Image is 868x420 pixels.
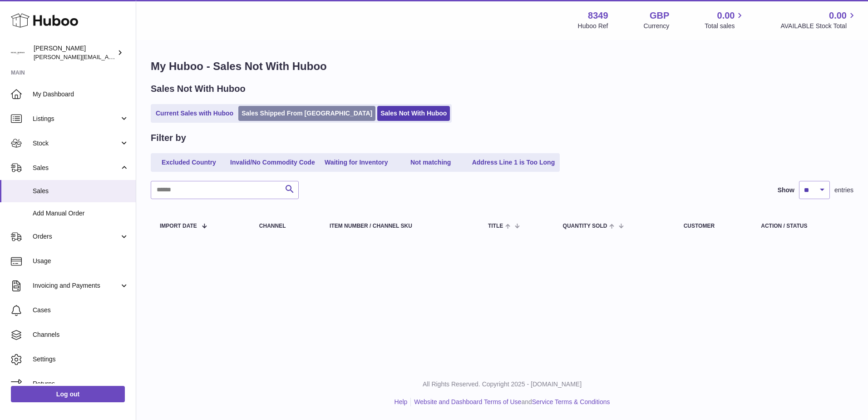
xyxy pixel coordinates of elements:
[33,355,129,364] span: Settings
[778,186,794,195] label: Show
[33,380,129,388] span: Returns
[780,22,857,30] span: AVAILABLE Stock Total
[238,106,375,121] a: Sales Shipped From [GEOGRAPHIC_DATA]
[684,223,743,229] div: Customer
[761,223,844,229] div: Action / Status
[705,22,745,30] span: Total sales
[532,398,610,405] a: Service Terms & Conditions
[488,223,503,229] span: Title
[411,398,610,406] li: and
[11,46,25,60] img: katy.taghizadeh@michelgermain.com
[578,22,608,30] div: Huboo Ref
[33,139,119,148] span: Stock
[33,90,129,99] span: My Dashboard
[34,44,115,61] div: [PERSON_NAME]
[33,330,129,339] span: Channels
[33,281,119,290] span: Invoicing and Payments
[33,232,119,241] span: Orders
[563,223,607,229] span: Quantity Sold
[259,223,311,229] div: Channel
[330,223,470,229] div: Item Number / Channel SKU
[469,155,558,170] a: Address Line 1 is Too Long
[650,10,669,22] strong: GBP
[34,53,182,60] span: [PERSON_NAME][EMAIL_ADDRESS][DOMAIN_NAME]
[780,10,857,30] a: 0.00 AVAILABLE Stock Total
[33,209,129,218] span: Add Manual Order
[320,155,393,170] a: Waiting for Inventory
[11,386,125,402] a: Log out
[160,223,197,229] span: Import date
[644,22,670,30] div: Currency
[588,10,608,22] strong: 8349
[33,187,129,195] span: Sales
[33,164,119,172] span: Sales
[834,186,853,195] span: entries
[151,83,246,95] h2: Sales Not With Huboo
[153,155,225,170] a: Excluded Country
[33,115,119,123] span: Listings
[33,257,129,265] span: Usage
[33,306,129,315] span: Cases
[395,155,467,170] a: Not matching
[151,59,853,74] h1: My Huboo - Sales Not With Huboo
[377,106,450,121] a: Sales Not With Huboo
[143,380,861,389] p: All Rights Reserved. Copyright 2025 - [DOMAIN_NAME]
[705,10,745,30] a: 0.00 Total sales
[395,398,408,405] a: Help
[829,10,847,22] span: 0.00
[227,155,318,170] a: Invalid/No Commodity Code
[717,10,735,22] span: 0.00
[153,106,237,121] a: Current Sales with Huboo
[414,398,521,405] a: Website and Dashboard Terms of Use
[151,132,186,144] h2: Filter by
